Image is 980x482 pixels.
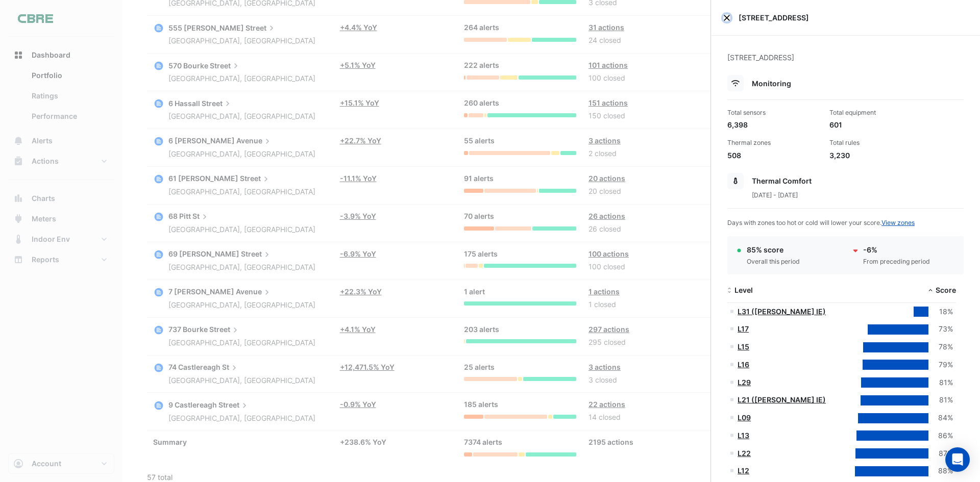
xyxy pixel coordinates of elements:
[738,466,749,475] a: L12
[863,244,930,255] div: -6%
[928,465,953,477] div: 88%
[727,108,821,117] div: Total sensors
[727,150,821,161] div: 508
[829,150,923,161] div: 3,230
[928,306,953,318] div: 18%
[738,378,751,387] a: L29
[945,447,970,472] div: Open Intercom Messenger
[738,395,826,404] a: L21 ([PERSON_NAME] IE)
[829,108,923,117] div: Total equipment
[928,412,953,424] div: 84%
[738,342,749,351] a: L15
[928,448,953,460] div: 87%
[829,138,923,147] div: Total rules
[727,219,915,226] span: Days with zones too hot or cold will lower your score.
[936,286,956,294] span: Score
[727,52,964,75] div: [STREET_ADDRESS]
[738,360,749,369] a: L16
[752,79,791,88] span: Monitoring
[928,323,953,335] div: 73%
[752,191,798,199] span: [DATE] - [DATE]
[928,359,953,371] div: 79%
[928,341,953,353] div: 78%
[928,430,953,442] div: 86%
[752,176,812,185] span: Thermal Comfort
[738,431,749,440] a: L13
[738,449,751,458] a: L22
[928,377,953,389] div: 81%
[739,12,968,23] span: [STREET_ADDRESS]
[738,324,749,333] a: L17
[738,413,751,422] a: L09
[747,244,800,255] div: 85% score
[723,14,730,21] button: Close
[747,257,800,266] div: Overall this period
[727,119,821,130] div: 6,398
[863,257,930,266] div: From preceding period
[734,286,753,294] span: Level
[928,394,953,406] div: 81%
[829,119,923,130] div: 601
[881,219,915,226] a: View zones
[727,138,821,147] div: Thermal zones
[738,307,826,316] a: L31 ([PERSON_NAME] IE)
